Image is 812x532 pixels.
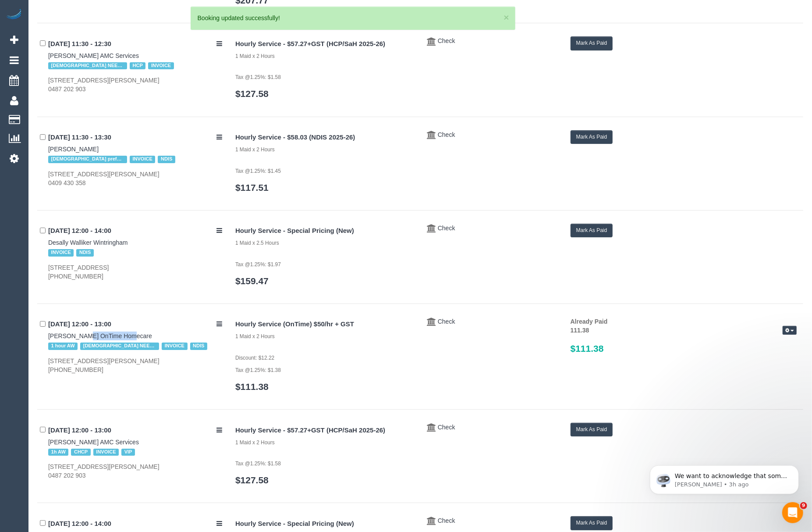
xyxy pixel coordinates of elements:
[235,367,281,373] small: Tax @1.25%: $1.38
[48,154,222,165] div: Tags
[235,520,414,528] h4: Hourly Service - Special Pricing (New)
[235,427,414,434] h4: Hourly Service - $57.27+GST (HCP/SaH 2025-26)
[571,327,589,334] strong: 111.38
[71,449,90,456] span: CHCP
[438,424,455,431] a: Check
[158,156,175,163] span: NDIS
[48,340,222,352] div: Tags
[571,130,613,144] button: Mark As Paid
[235,74,281,80] small: Tax @1.25%: $1.58
[438,131,455,138] a: Check
[571,423,613,436] button: Mark As Paid
[48,62,127,69] span: [DEMOGRAPHIC_DATA] NEEDED
[637,447,812,508] iframe: Intercom notifications message
[235,261,281,268] small: Tax @1.25%: $1.97
[48,247,222,258] div: Tags
[48,134,222,141] h4: [DATE] 11:30 - 13:30
[235,168,281,174] small: Tax @1.25%: $1.45
[48,449,68,456] span: 1h AW
[235,182,269,193] a: $117.51
[190,343,207,350] span: NDIS
[438,318,455,325] a: Check
[121,449,135,456] span: VIP
[800,502,807,509] span: 9
[48,227,222,235] h4: [DATE] 12:00 - 14:00
[80,343,159,350] span: [DEMOGRAPHIC_DATA] NEEDED
[235,321,414,328] h4: Hourly Service (OnTime) $50/hr + GST
[571,36,613,50] button: Mark As Paid
[48,332,152,339] a: [PERSON_NAME] OnTime Homecare
[235,240,279,246] small: 1 Maid x 2.5 Hours
[48,76,222,93] div: [STREET_ADDRESS][PERSON_NAME] 0487 202 903
[235,89,269,99] a: $127.58
[235,382,269,392] a: $111.38
[48,446,222,458] div: Tags
[148,62,174,69] span: INVOICE
[48,170,222,187] div: [STREET_ADDRESS][PERSON_NAME] 0409 430 358
[198,14,508,22] div: Booking updated successfully!
[782,502,803,523] iframe: Intercom live chat
[235,146,275,153] small: 1 Maid x 2 Hours
[48,263,222,281] div: [STREET_ADDRESS] [PHONE_NUMBER]
[48,439,139,446] a: [PERSON_NAME] AMC Services
[76,249,93,256] span: NDIS
[48,156,127,163] span: [DEMOGRAPHIC_DATA] prefered
[235,461,281,467] small: Tax @1.25%: $1.58
[438,225,455,232] a: Check
[235,475,269,485] a: $127.58
[235,53,275,59] small: 1 Maid x 2 Hours
[48,40,222,48] h4: [DATE] 11:30 - 12:30
[130,156,155,163] span: INVOICE
[48,60,222,71] div: Tags
[571,224,613,237] button: Mark As Paid
[48,357,222,374] div: [STREET_ADDRESS][PERSON_NAME] [PHONE_NUMBER]
[235,355,274,361] small: Discount: $12.22
[5,9,23,21] img: Automaid Logo
[48,249,74,256] span: INVOICE
[438,37,455,44] a: Check
[438,517,455,524] a: Check
[93,449,119,456] span: INVOICE
[235,276,269,286] a: $159.47
[235,439,275,446] small: 1 Maid x 2 Hours
[130,62,145,69] span: HCP
[235,134,414,141] h4: Hourly Service - $58.03 (NDIS 2025-26)
[571,343,797,353] h3: $111.38
[48,146,99,153] a: [PERSON_NAME]
[48,520,222,528] h4: [DATE] 12:00 - 14:00
[504,13,509,22] button: ×
[48,462,222,480] div: [STREET_ADDRESS][PERSON_NAME] 0487 202 903
[48,52,139,59] a: [PERSON_NAME] AMC Services
[571,516,613,530] button: Mark As Paid
[235,227,414,235] h4: Hourly Service - Special Pricing (New)
[48,427,222,434] h4: [DATE] 12:00 - 13:00
[162,343,187,350] span: INVOICE
[235,333,275,339] small: 1 Maid x 2 Hours
[48,343,78,350] span: 1 hour AW
[235,40,414,48] h4: Hourly Service - $57.27+GST (HCP/SaH 2025-26)
[48,239,128,246] a: Desally Walliker Wintringham
[571,318,608,325] strong: Already Paid
[48,321,222,328] h4: [DATE] 12:00 - 13:00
